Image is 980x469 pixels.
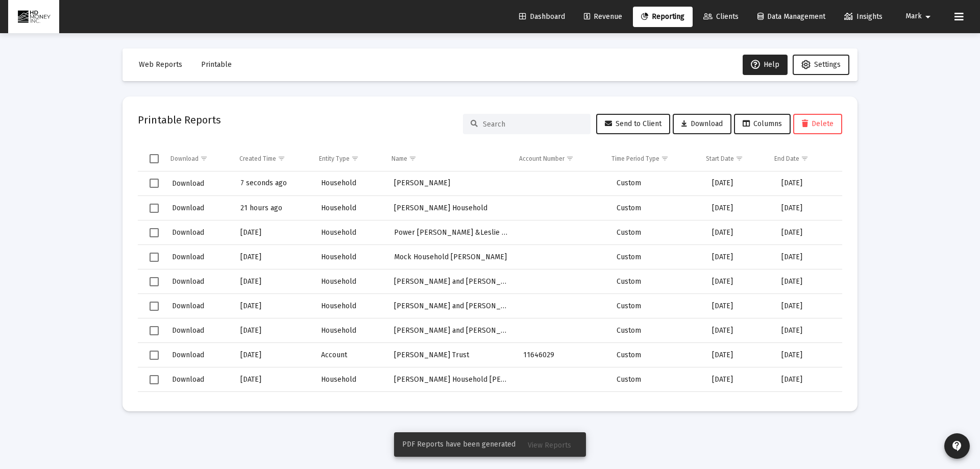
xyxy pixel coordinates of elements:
span: Columns [743,119,782,128]
button: Web Reports [131,55,190,75]
button: Download [171,323,205,338]
div: Select row [150,351,159,360]
a: Insights [836,7,891,27]
a: Revenue [576,7,630,27]
td: 36069668 [516,392,609,416]
span: PDF Reports have been generated [402,439,516,450]
td: [PERSON_NAME] Household [387,196,516,220]
td: Custom [609,367,705,392]
td: Column Download [163,146,232,171]
div: End Date [774,155,799,163]
button: Download [171,299,205,313]
span: Delete [802,119,834,128]
span: Download [172,277,204,286]
button: Delete [793,114,842,134]
td: [DATE] [233,220,314,245]
span: Data Management [757,12,825,21]
td: Custom [609,196,705,220]
div: Data grid [138,146,842,396]
td: [DATE] [705,269,774,294]
td: [PERSON_NAME] and [PERSON_NAME] [387,294,516,318]
td: [DATE] [705,343,774,367]
button: Download [171,201,205,215]
td: Household [314,269,387,294]
span: Reporting [641,12,684,21]
td: [DATE] [774,318,842,343]
span: Show filter options for column 'End Date' [801,155,808,162]
td: [DATE] [233,392,314,416]
td: [PERSON_NAME] Individual [387,392,516,416]
td: [PERSON_NAME] Trust [387,343,516,367]
span: Web Reports [139,60,182,69]
span: Dashboard [519,12,565,21]
span: Show filter options for column 'Created Time' [278,155,285,162]
td: [DATE] [774,245,842,269]
span: Show filter options for column 'Download' [200,155,208,162]
td: Custom [609,318,705,343]
span: Clients [703,12,739,21]
td: Column Entity Type [312,146,384,171]
span: View Reports [528,441,571,450]
td: Column Time Period Type [604,146,699,171]
td: Power [PERSON_NAME] &Leslie Household [387,220,516,245]
h2: Printable Reports [138,112,221,128]
td: [DATE] [774,196,842,220]
td: Household [314,171,387,196]
span: Show filter options for column 'Account Number' [566,155,574,162]
span: Download [172,204,204,212]
button: Download [171,176,205,191]
td: [DATE] [233,269,314,294]
div: Select all [150,154,159,163]
td: [DATE] [774,367,842,392]
td: [DATE] [705,171,774,196]
button: Send to Client [596,114,670,134]
div: Select row [150,228,159,237]
td: [DATE] [705,392,774,416]
td: [DATE] [774,343,842,367]
div: Select row [150,375,159,384]
div: Download [170,155,199,163]
span: Show filter options for column 'Entity Type' [351,155,359,162]
td: Household [314,220,387,245]
td: [PERSON_NAME] and [PERSON_NAME] [387,318,516,343]
div: Start Date [706,155,734,163]
td: Custom [609,269,705,294]
button: Download [673,114,731,134]
td: Column Name [384,146,512,171]
td: Column Created Time [232,146,312,171]
td: [DATE] [774,294,842,318]
input: Search [483,120,583,129]
td: Column Start Date [699,146,768,171]
a: Dashboard [511,7,573,27]
td: Household [314,196,387,220]
button: Help [743,55,788,75]
span: Show filter options for column 'Start Date' [736,155,743,162]
td: 21 hours ago [233,196,314,220]
button: Settings [793,55,849,75]
td: [PERSON_NAME] [387,171,516,196]
button: Download [171,225,205,240]
td: [PERSON_NAME] and [PERSON_NAME] [387,269,516,294]
mat-icon: contact_support [951,440,963,452]
mat-icon: arrow_drop_down [922,7,934,27]
button: Columns [734,114,791,134]
div: Entity Type [319,155,350,163]
button: Mark [893,6,946,27]
td: 7 seconds ago [233,171,314,196]
td: [DATE] [705,318,774,343]
span: Send to Client [605,119,661,128]
div: Select row [150,179,159,188]
td: [DATE] [233,318,314,343]
button: Download [171,372,205,387]
td: Custom [609,392,705,416]
td: [DATE] [705,294,774,318]
div: Select row [150,326,159,335]
a: Reporting [633,7,693,27]
td: Column End Date [767,146,835,171]
div: Select row [150,204,159,213]
div: Time Period Type [611,155,659,163]
span: Revenue [584,12,622,21]
span: Show filter options for column 'Time Period Type' [661,155,669,162]
td: Custom [609,171,705,196]
span: Download [172,179,204,188]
